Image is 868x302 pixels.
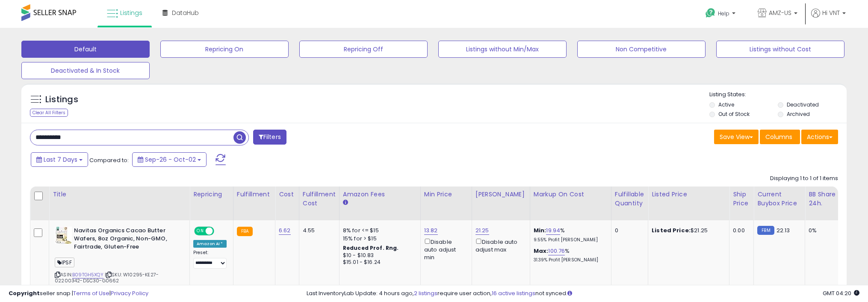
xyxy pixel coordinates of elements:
[343,252,414,259] div: $10 - $10.83
[760,130,800,144] button: Columns
[53,190,186,199] div: Title
[160,41,289,58] button: Repricing On
[343,244,399,252] b: Reduced Prof. Rng.
[303,190,336,208] div: Fulfillment Cost
[705,8,716,18] i: Get Help
[45,94,78,106] h5: Listings
[414,289,437,297] a: 2 listings
[9,290,148,298] div: seller snap | |
[548,247,565,255] a: 100.76
[343,190,417,199] div: Amazon Fees
[652,226,691,234] b: Listed Price:
[718,110,750,118] label: Out of Stock
[31,152,88,167] button: Last 7 Days
[718,10,729,17] span: Help
[193,250,227,269] div: Preset:
[21,41,150,58] button: Default
[424,190,468,199] div: Min Price
[757,190,801,208] div: Current Buybox Price
[132,152,207,167] button: Sep-26 - Oct-02
[787,110,810,118] label: Archived
[424,237,465,262] div: Disable auto adjust min
[577,41,706,58] button: Non Competitive
[475,237,523,254] div: Disable auto adjust max
[89,156,129,164] span: Compared to:
[822,9,840,17] span: Hi VNT
[709,91,847,99] p: Listing States:
[615,190,644,208] div: Fulfillable Quantity
[343,227,414,234] div: 8% for <= $15
[534,227,605,243] div: %
[438,41,567,58] button: Listings without Min/Max
[733,227,747,234] div: 0.00
[9,289,40,297] strong: Copyright
[530,187,611,220] th: The percentage added to the cost of goods (COGS) that forms the calculator for Min & Max prices.
[343,199,348,207] small: Amazon Fees.
[534,247,549,255] b: Max:
[809,190,840,208] div: BB Share 24h.
[172,9,199,17] span: DataHub
[823,289,859,297] span: 2025-10-10 04:20 GMT
[145,155,196,164] span: Sep-26 - Oct-02
[111,289,148,297] a: Privacy Policy
[615,227,641,234] div: 0
[237,190,272,199] div: Fulfillment
[770,175,838,183] div: Displaying 1 to 1 of 1 items
[72,271,103,278] a: B09TGH5XQY
[809,227,837,234] div: 0%
[534,190,608,199] div: Markup on Cost
[237,227,253,236] small: FBA
[534,226,546,234] b: Min:
[213,228,227,235] span: OFF
[652,227,723,234] div: $21.25
[534,247,605,263] div: %
[769,9,791,17] span: AMZ-US
[21,62,150,79] button: Deactivated & In Stock
[718,101,734,108] label: Active
[253,130,286,145] button: Filters
[55,227,72,244] img: 41vma1ByHML._SL40_.jpg
[279,226,291,235] a: 6.62
[733,190,750,208] div: Ship Price
[714,130,759,144] button: Save View
[279,190,295,199] div: Cost
[55,271,159,284] span: | SKU: W10295-KE27-02200342-DSC30-G0662
[546,226,560,235] a: 19.94
[699,1,744,28] a: Help
[534,257,605,263] p: 31.39% Profit [PERSON_NAME]
[652,190,726,199] div: Listed Price
[195,228,206,235] span: ON
[801,130,838,144] button: Actions
[765,133,792,141] span: Columns
[30,109,68,117] div: Clear All Filters
[299,41,428,58] button: Repricing Off
[716,41,844,58] button: Listings without Cost
[811,9,846,28] a: Hi VNT
[534,237,605,243] p: 9.55% Profit [PERSON_NAME]
[424,226,438,235] a: 13.82
[475,190,526,199] div: [PERSON_NAME]
[343,259,414,266] div: $15.01 - $16.24
[193,240,227,248] div: Amazon AI *
[492,289,535,297] a: 16 active listings
[74,227,178,253] b: Navitas Organics Cacao Butter Wafers, 8oz Organic, Non-GMO, Fairtrade, Gluten-Free
[475,226,489,235] a: 21.25
[776,226,790,234] span: 22.13
[120,9,142,17] span: Listings
[343,235,414,243] div: 15% for > $15
[303,227,333,234] div: 4.55
[307,290,860,298] div: Last InventoryLab Update: 4 hours ago, require user action, not synced.
[787,101,819,108] label: Deactivated
[757,226,774,235] small: FBM
[55,258,74,267] span: IPSF
[193,190,230,199] div: Repricing
[73,289,109,297] a: Terms of Use
[44,155,77,164] span: Last 7 Days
